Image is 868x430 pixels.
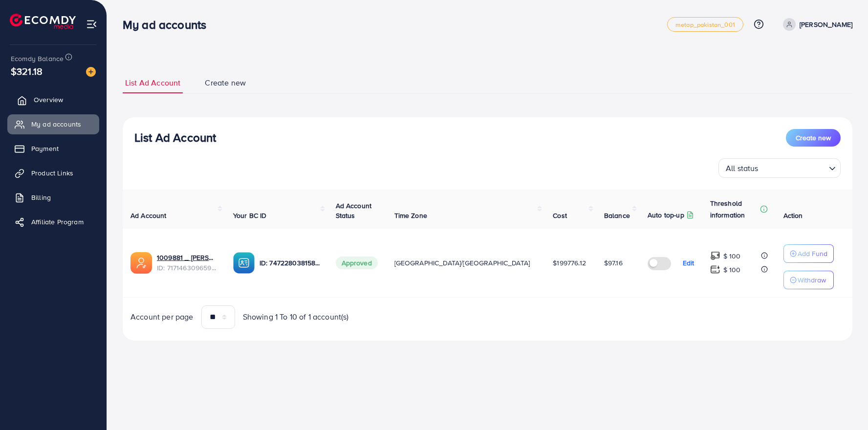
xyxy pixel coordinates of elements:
[7,114,99,134] a: My ad accounts
[675,21,735,28] span: metap_pakistan_001
[243,311,349,322] span: Showing 1 To 10 of 1 account(s)
[11,64,43,78] span: $321.18
[31,217,84,227] span: Affiliate Program
[779,18,852,31] a: [PERSON_NAME]
[710,197,758,221] p: Threshold information
[604,211,630,220] span: Balance
[723,264,741,276] p: $ 100
[826,386,861,423] iframe: Chat
[798,248,827,259] p: Add Fund
[394,211,427,220] span: Time Zone
[157,253,217,262] a: 1009881 _ [PERSON_NAME] New
[31,144,59,153] span: Payment
[796,133,831,143] span: Create new
[157,253,217,273] div: <span class='underline'>1009881 _ Qasim Naveed New</span></br>7171463096597299201
[783,244,834,263] button: Add Fund
[648,209,684,221] p: Auto top-up
[798,274,826,286] p: Withdraw
[10,14,76,29] img: logo
[7,90,99,109] a: Overview
[761,159,825,175] input: Search for option
[11,54,64,64] span: Ecomdy Balance
[786,129,841,147] button: Create new
[86,19,97,30] img: menu
[667,17,743,32] a: metap_pakistan_001
[553,211,567,220] span: Cost
[31,168,73,178] span: Product Links
[233,252,255,274] img: ic-ba-acc.ded83a64.svg
[157,263,217,273] span: ID: 7171463096597299201
[553,258,586,268] span: $199776.12
[123,18,214,32] h3: My ad accounts
[394,258,530,268] span: [GEOGRAPHIC_DATA]/[GEOGRAPHIC_DATA]
[34,95,63,105] span: Overview
[724,161,760,175] span: All status
[783,271,834,289] button: Withdraw
[7,139,99,158] a: Payment
[7,163,99,183] a: Product Links
[710,264,720,275] img: top-up amount
[125,77,180,88] span: List Ad Account
[336,257,378,269] span: Approved
[710,251,720,261] img: top-up amount
[336,201,372,220] span: Ad Account Status
[800,19,852,30] p: [PERSON_NAME]
[130,211,167,220] span: Ad Account
[86,67,96,77] img: image
[718,158,841,178] div: Search for option
[205,77,246,88] span: Create new
[134,130,216,145] h3: List Ad Account
[7,212,99,232] a: Affiliate Program
[604,258,623,268] span: $97.16
[723,250,741,262] p: $ 100
[31,193,51,202] span: Billing
[130,252,152,274] img: ic-ads-acc.e4c84228.svg
[233,211,267,220] span: Your BC ID
[130,311,194,322] span: Account per page
[260,257,320,269] p: ID: 7472280381585227777
[783,211,803,220] span: Action
[683,257,694,269] p: Edit
[7,188,99,207] a: Billing
[31,119,81,129] span: My ad accounts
